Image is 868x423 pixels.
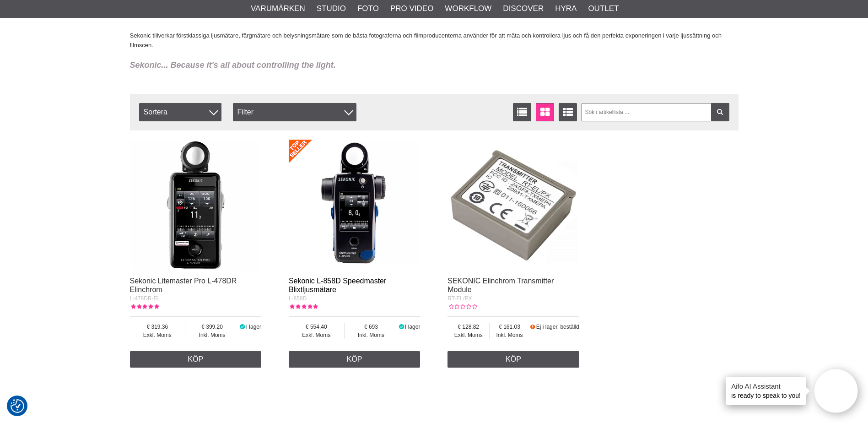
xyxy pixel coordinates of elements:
[289,295,307,302] span: L-858D
[529,324,536,330] i: Beställd
[345,323,398,331] span: 693
[731,381,801,391] h4: Aifo AI Assistant
[185,323,239,331] span: 399.20
[289,140,421,271] img: Sekonic L-858D Speedmaster Blixtljusmätare
[398,324,405,330] i: I lager
[289,331,344,339] span: Exkl. Moms
[513,103,531,121] a: Listvisning
[130,31,739,50] p: Sekonic tillverkar förstklassiga ljusmätare, färgmätare och belysningsmätare som de bästa fotogra...
[445,3,491,15] a: Workflow
[447,140,579,271] img: SEKONIC Elinchrom Transmitter Module
[582,103,729,121] input: Sök i artikellista ...
[289,277,386,293] a: Sekonic L-858D Speedmaster Blixtljusmätare
[447,323,489,331] span: 128.82
[447,303,477,311] div: Kundbetyg: 0
[490,323,529,331] span: 161.03
[711,103,729,121] a: Filtrera
[555,3,577,15] a: Hyra
[536,324,579,330] span: Ej i lager, beställd
[447,331,489,339] span: Exkl. Moms
[139,103,221,121] span: Sortera
[130,140,262,271] img: Sekonic Litemaster Pro L-478DR Elinchrom
[726,377,806,405] div: is ready to speak to you!
[503,3,544,15] a: Discover
[11,399,24,413] img: Revisit consent button
[447,277,554,293] a: SEKONIC Elinchrom Transmitter Module
[246,324,261,330] span: I lager
[239,324,246,330] i: I lager
[251,3,305,15] a: Varumärken
[130,331,185,339] span: Exkl. Moms
[130,323,185,331] span: 319.36
[390,3,433,15] a: Pro Video
[536,103,554,121] a: Fönstervisning
[130,277,237,293] a: Sekonic Litemaster Pro L-478DR Elinchrom
[130,303,159,311] div: Kundbetyg: 5.00
[447,351,579,368] a: Köp
[185,331,239,339] span: Inkl. Moms
[130,295,161,302] span: L-478DR-EL
[345,331,398,339] span: Inkl. Moms
[317,3,346,15] a: Studio
[447,295,472,302] span: RT-EL/PX
[289,351,421,368] a: Köp
[289,323,344,331] span: 554.40
[405,324,420,330] span: I lager
[289,303,318,311] div: Kundbetyg: 5.00
[11,398,24,414] button: Samtyckesinställningar
[130,60,336,70] em: Sekonic... Because it's all about controlling the light.
[130,351,262,368] a: Köp
[357,3,379,15] a: Foto
[588,3,619,15] a: Outlet
[490,331,529,339] span: Inkl. Moms
[559,103,577,121] a: Utökad listvisning
[233,103,356,121] div: Filter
